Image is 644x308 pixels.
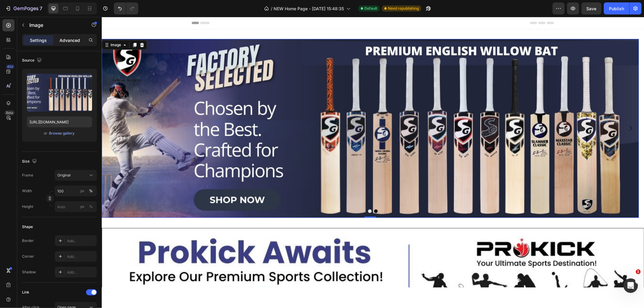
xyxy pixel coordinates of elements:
div: Source [22,56,43,65]
p: Image [29,21,81,29]
label: Width [22,188,32,194]
div: Link [22,290,29,295]
iframe: Intercom live chat [623,278,638,293]
div: Border [22,238,34,243]
iframe: To enrich screen reader interactions, please activate Accessibility in Grammarly extension settings [102,17,644,287]
div: 450 [6,64,14,69]
button: Carousel Next Arrow [521,103,537,120]
span: or [44,130,48,137]
div: Beta [5,110,14,115]
span: NEW Home Page - [DATE] 15:48:35 [274,5,344,12]
div: Add... [67,238,95,244]
span: 1 [636,269,641,274]
span: Default [364,6,377,11]
div: Shape [22,224,33,230]
div: px [80,204,85,209]
button: Browse gallery [49,130,75,136]
button: px [87,187,95,195]
input: px% [55,186,97,196]
button: % [79,203,86,210]
button: Dot [272,192,276,196]
span: Save [587,6,597,11]
button: Original [55,170,97,181]
div: Corner [22,254,34,259]
div: Publish [609,5,624,12]
p: 7 [40,5,42,12]
p: Settings [30,37,47,43]
button: px [87,203,95,210]
button: 7 [2,2,45,14]
img: preview-image [27,74,92,112]
button: Dot [266,192,270,196]
input: px% [55,201,97,212]
span: / [271,5,272,12]
div: Add... [67,254,95,259]
label: Frame [22,173,33,178]
p: Advanced [59,37,80,43]
div: Browse gallery [49,131,75,136]
div: Shadow [22,269,36,275]
input: https://example.com/image.jpg [27,116,92,127]
div: Add... [67,270,95,275]
div: px [80,188,85,194]
div: Undo/Redo [114,2,138,14]
button: % [79,187,86,195]
div: % [89,204,93,209]
div: % [89,188,93,194]
button: Save [582,2,601,14]
span: Need republishing [388,6,419,11]
span: Original [57,173,71,178]
div: Size [22,157,38,166]
button: Publish [604,2,629,14]
label: Height [22,204,33,209]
